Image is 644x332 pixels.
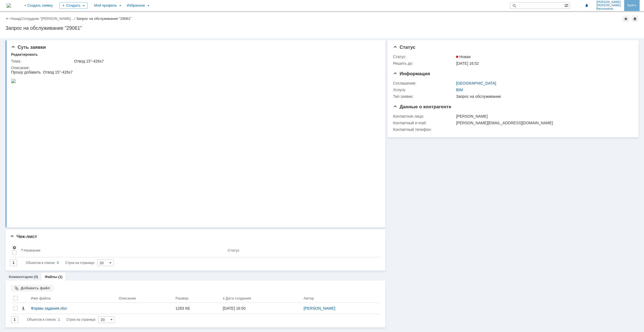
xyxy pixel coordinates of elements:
[393,127,455,132] div: Контактный телефон:
[9,275,33,279] a: Комментарии
[12,245,17,250] span: Настройки
[11,45,46,50] span: Суть заявки
[228,248,239,252] div: Статус
[393,81,455,85] div: Соглашение:
[564,2,570,8] span: Расширенный поиск
[10,234,37,239] span: Чек-лист
[220,294,301,303] th: Дата создания
[7,3,11,8] a: Перейти на домашнюю страницу
[19,243,225,257] th: Название
[24,248,40,252] div: Название
[225,243,376,257] th: Статус
[393,121,455,125] div: Контактный e-mail:
[7,3,11,8] img: logo
[456,55,471,59] span: Новая
[225,296,251,300] div: Дата создания
[223,306,245,311] div: [DATE] 16:50
[58,316,60,323] div: 1
[31,296,51,300] div: Имя файла
[10,17,21,21] a: Назад
[304,296,314,300] div: Автор
[393,71,430,76] span: Информация
[596,1,621,4] span: [PERSON_NAME]
[393,61,455,66] div: Решить до:
[11,52,38,57] div: Редактировать
[58,275,62,279] div: (1)
[623,15,629,22] div: Добавить в избранное
[596,4,621,7] span: [PERSON_NAME]
[21,306,25,311] span: Скачать файл
[393,94,455,99] div: Тип заявки:
[26,261,55,265] span: Объектов в списке:
[27,316,96,323] i: Строк на странице:
[632,15,638,22] div: Сделать домашней страницей
[173,294,221,303] th: Размер
[74,59,376,63] div: Отвод 15°-426х7
[26,260,95,266] i: Строк на странице:
[456,88,463,92] a: BIM
[456,121,629,125] div: [PERSON_NAME][EMAIL_ADDRESS][DOMAIN_NAME]
[6,25,638,31] div: Запрос на обслуживание "29061"
[27,318,56,322] span: Объектов в списке:
[393,55,455,59] div: Статус:
[456,114,629,118] div: [PERSON_NAME]
[304,306,335,311] a: [PERSON_NAME]
[301,294,380,303] th: Автор
[11,66,377,70] div: Описание:
[456,94,629,99] div: Запрос на обслуживание
[45,275,57,279] a: Файлы
[456,81,496,85] a: [GEOGRAPHIC_DATA]
[11,59,73,63] div: Тема:
[29,294,117,303] th: Имя файла
[176,296,189,300] div: Размер
[456,61,479,66] span: [DATE] 16:52
[59,2,88,9] div: Создать
[21,16,21,20] div: |
[393,104,451,109] span: Данные о контрагенте
[31,306,114,311] div: Формы задания.xlsx
[393,114,455,118] div: Контактное лицо:
[22,17,77,21] div: /
[34,275,38,279] div: (0)
[596,7,621,10] span: Васильевна
[393,45,415,50] span: Статус
[22,17,74,21] a: Сотрудник "[PERSON_NAME]…
[57,260,59,266] div: 0
[176,306,219,311] div: 1283 КБ
[76,17,132,21] div: Запрос на обслуживание "29061"
[119,296,136,300] div: Описание
[393,88,455,92] div: Услуга:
